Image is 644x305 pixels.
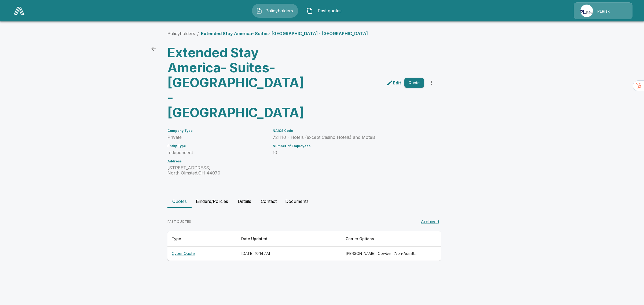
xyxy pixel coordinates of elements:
table: responsive table [167,231,441,261]
a: Policyholders [167,31,195,36]
th: Type [167,231,237,247]
span: Policyholders [265,8,294,14]
p: 721110 - Hotels (except Casino Hotels) and Motels [273,135,424,140]
th: Cyber Quote [167,247,237,261]
button: Past quotes IconPast quotes [302,4,349,18]
img: Policyholders Icon [256,8,262,14]
a: back [148,43,159,54]
p: Edit [393,80,401,86]
img: Past quotes Icon [306,8,313,14]
th: Beazley, Cowbell (Non-Admitted), CFC (Admitted), CFC (Non-Admitted), At-Bay (Non-Admitted), Tokio... [341,247,423,261]
p: [STREET_ADDRESS] North Olmsted , OH 44070 [167,165,266,176]
p: Private [167,135,266,140]
button: Quote [404,78,424,88]
h6: NAICS Code [273,129,424,133]
img: AA Logo [14,7,24,15]
button: Quotes [167,195,192,208]
button: Archived [419,216,441,227]
button: Contact [257,195,281,208]
button: Policyholders IconPolicyholders [252,4,298,18]
p: Extended Stay America- Suites- [GEOGRAPHIC_DATA] - [GEOGRAPHIC_DATA] [201,30,368,37]
h6: Address [167,159,266,163]
h6: Entity Type [167,144,266,148]
p: 10 [273,150,424,155]
h3: Extended Stay America- Suites- [GEOGRAPHIC_DATA] - [GEOGRAPHIC_DATA] [167,45,300,120]
th: Carrier Options [341,231,423,247]
h6: Number of Employees [273,144,424,148]
button: Binders/Policies [192,195,232,208]
th: [DATE] 10:14 AM [237,247,341,261]
p: PAST QUOTES [167,219,191,224]
div: policyholder tabs [167,195,477,208]
nav: breadcrumb [167,30,368,37]
p: Independent [167,150,266,155]
a: edit [385,79,402,87]
button: Documents [281,195,313,208]
h6: Company Type [167,129,266,133]
button: more [426,77,437,88]
th: Date Updated [237,231,341,247]
button: Details [232,195,257,208]
span: Past quotes [315,8,345,14]
li: / [197,30,199,37]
